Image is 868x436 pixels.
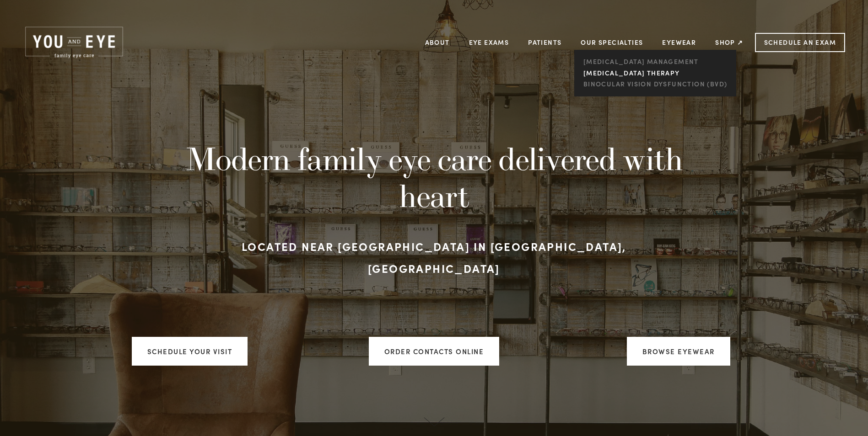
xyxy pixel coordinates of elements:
[627,337,730,366] a: Browse Eyewear
[528,35,561,49] a: Patients
[581,56,729,68] a: [MEDICAL_DATA] management
[23,25,125,60] img: Rochester, MN | You and Eye | Family Eye Care
[425,35,450,49] a: About
[581,38,643,47] a: Our Specialties
[662,35,696,49] a: Eyewear
[581,79,729,90] a: Binocular Vision Dysfunction (BVD)
[469,35,509,49] a: Eye Exams
[715,35,743,49] a: Shop ↗
[755,33,845,52] a: Schedule an Exam
[132,337,248,366] a: Schedule your visit
[183,140,685,214] h1: Modern family eye care delivered with heart
[369,337,500,366] a: ORDER CONTACTS ONLINE
[581,67,729,79] a: [MEDICAL_DATA] Therapy
[242,239,630,276] strong: Located near [GEOGRAPHIC_DATA] in [GEOGRAPHIC_DATA], [GEOGRAPHIC_DATA]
